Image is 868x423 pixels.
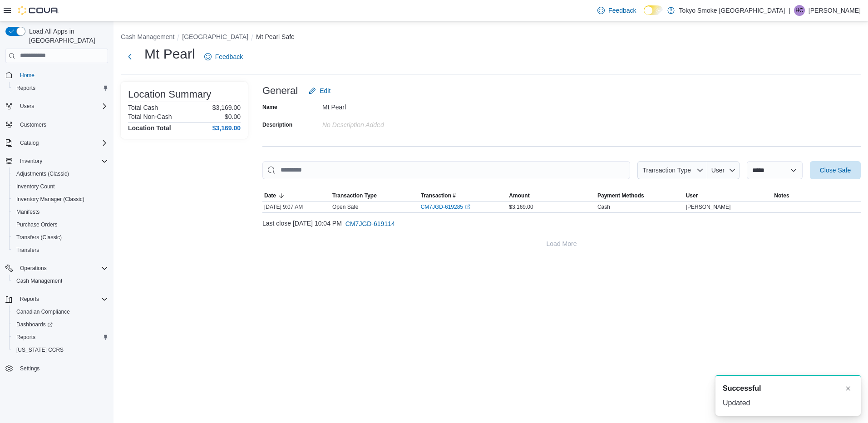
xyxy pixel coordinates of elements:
span: Inventory Count [13,181,108,192]
button: Transaction Type [637,161,707,179]
button: Amount [507,190,596,201]
svg: External link [465,204,470,210]
button: Catalog [2,137,112,149]
p: | [789,5,790,16]
span: Manifests [13,207,108,217]
button: Operations [2,262,112,275]
a: Customers [16,119,50,130]
span: Transaction Type [642,167,691,174]
span: Canadian Compliance [16,308,70,315]
span: Close Safe [820,166,851,175]
span: Canadian Compliance [13,306,108,317]
span: Feedback [608,6,636,15]
span: Load More [547,239,577,248]
button: Purchase Orders [9,218,112,231]
span: Dashboards [16,321,53,328]
span: HC [795,5,803,16]
button: [GEOGRAPHIC_DATA] [182,33,248,40]
span: Date [264,192,276,199]
span: Inventory Count [16,183,55,190]
a: Purchase Orders [13,219,61,230]
span: Home [16,69,108,81]
span: Manifests [16,208,39,216]
button: Reports [2,293,112,305]
span: Adjustments (Classic) [16,170,69,177]
span: Notes [774,192,789,199]
span: Catalog [20,139,39,147]
a: Transfers [13,245,43,256]
button: [US_STATE] CCRS [9,344,112,356]
span: Dashboards [13,319,108,330]
img: Cova [18,6,59,15]
h6: Total Non-Cash [128,113,172,120]
button: CM7JGD-619114 [342,215,399,233]
a: CM7JGD-619285External link [421,203,470,211]
a: [US_STATE] CCRS [13,344,67,355]
button: Reports [9,331,112,344]
a: Inventory Count [13,181,59,192]
span: Cash Management [16,277,62,285]
span: Operations [20,265,47,272]
h3: General [262,85,298,96]
button: Reports [16,294,43,305]
div: Updated [723,398,853,408]
span: Transfers (Classic) [13,232,108,243]
button: Settings [2,362,112,375]
h4: $3,169.00 [212,124,241,132]
label: Description [262,121,292,128]
button: Users [16,101,38,112]
span: Transfers (Classic) [16,234,62,241]
nav: An example of EuiBreadcrumbs [121,32,861,43]
a: Settings [16,363,43,374]
span: Home [20,72,35,79]
button: Canadian Compliance [9,305,112,318]
label: Name [262,103,277,111]
span: Reports [16,84,35,92]
p: [PERSON_NAME] [809,5,861,16]
span: Reports [16,334,35,341]
span: Transaction # [421,192,456,199]
input: Dark Mode [644,5,663,15]
div: Heather Chafe [794,5,805,16]
a: Transfers (Classic) [13,232,65,243]
a: Adjustments (Classic) [13,168,73,179]
button: Manifests [9,206,112,218]
h6: Total Cash [128,104,158,111]
button: Cash Management [9,275,112,287]
span: Successful [723,383,761,394]
span: Purchase Orders [13,219,108,230]
button: Catalog [16,138,42,148]
span: Users [16,101,108,112]
span: $3,169.00 [509,203,533,211]
h4: Location Total [128,124,171,132]
span: Feedback [215,52,243,61]
button: Users [2,100,112,113]
span: Purchase Orders [16,221,58,228]
nav: Complex example [5,65,108,399]
span: Reports [20,295,39,303]
span: Transaction Type [332,192,377,199]
a: Dashboards [13,319,56,330]
button: Inventory [16,156,46,167]
button: Next [121,48,139,66]
a: Canadian Compliance [13,306,74,317]
span: [US_STATE] CCRS [16,346,64,354]
button: Customers [2,118,112,131]
span: Dark Mode [644,15,644,15]
a: Home [16,70,38,81]
span: Operations [16,263,108,274]
input: This is a search bar. As you type, the results lower in the page will automatically filter. [262,161,630,179]
span: Inventory [16,156,108,167]
button: Transfers [9,244,112,256]
span: Users [20,103,34,110]
a: Dashboards [9,318,112,331]
button: Operations [16,263,50,274]
button: Inventory Manager (Classic) [9,193,112,206]
h1: Mt Pearl [144,45,195,63]
a: Feedback [201,48,247,66]
span: Inventory [20,157,42,165]
p: Tokyo Smoke [GEOGRAPHIC_DATA] [679,5,785,16]
span: Settings [20,365,39,372]
button: Adjustments (Classic) [9,167,112,180]
div: [DATE] 9:07 AM [262,202,330,212]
